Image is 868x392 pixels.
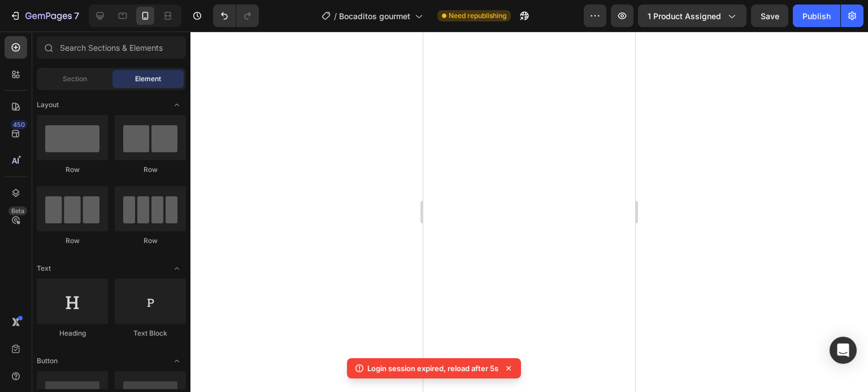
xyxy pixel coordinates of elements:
[37,100,59,110] span: Layout
[367,363,498,374] p: Login session expired, reload after 5s
[334,10,337,22] span: /
[37,328,108,338] div: Heading
[793,5,840,27] button: Publish
[115,236,186,246] div: Row
[135,74,161,84] span: Element
[74,9,79,23] p: 7
[37,236,108,246] div: Row
[37,36,186,59] input: Search Sections & Elements
[63,74,87,84] span: Section
[339,10,410,22] span: Bocaditos gourmet
[37,263,51,274] span: Text
[648,10,721,22] span: 1 product assigned
[37,356,58,366] span: Button
[638,5,747,27] button: 1 product assigned
[830,337,857,364] div: Open Intercom Messenger
[449,11,506,21] span: Need republishing
[761,11,779,21] span: Save
[802,10,831,22] div: Publish
[37,165,108,175] div: Row
[115,328,186,338] div: Text Block
[168,259,186,278] span: Toggle open
[115,165,186,175] div: Row
[8,206,27,215] div: Beta
[423,32,635,392] iframe: Design area
[168,96,186,114] span: Toggle open
[11,120,27,129] div: 450
[5,5,84,27] button: 7
[751,5,788,27] button: Save
[168,352,186,370] span: Toggle open
[213,5,259,27] div: Undo/Redo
